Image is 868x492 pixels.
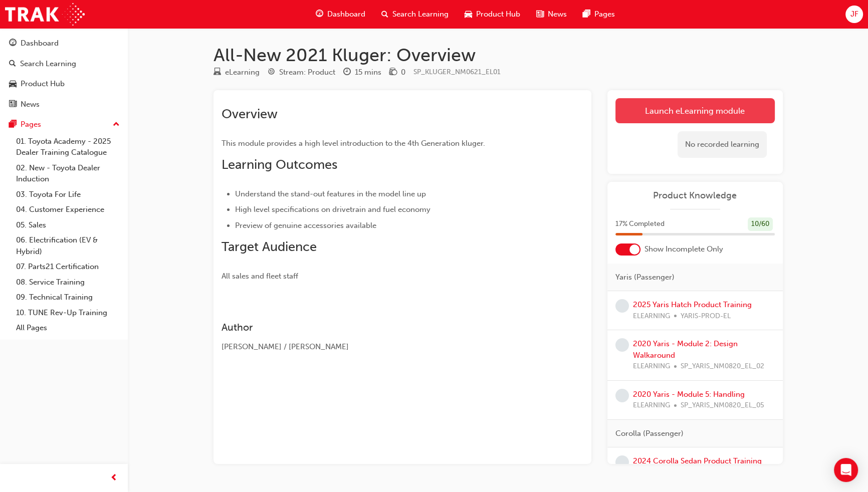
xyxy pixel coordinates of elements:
[476,9,520,20] span: Product Hub
[392,9,449,20] span: Search Learning
[12,232,124,259] a: 06. Electrification (EV & Hybrid)
[213,68,221,77] span: learningResourceType_ELEARNING-icon
[615,428,684,439] span: Corolla (Passenger)
[316,8,323,21] span: guage-icon
[343,66,381,79] div: Duration
[113,118,120,131] span: up-icon
[12,320,124,336] a: All Pages
[12,134,124,160] a: 01. Toyota Academy - 2025 Dealer Training Catalogue
[633,456,762,465] a: 2024 Corolla Sedan Product Training
[4,34,124,53] a: Dashboard
[633,311,670,322] span: ELEARNING
[633,300,752,309] a: 2025 Yaris Hatch Product Training
[222,341,547,353] div: [PERSON_NAME] / [PERSON_NAME]
[110,472,118,484] span: prev-icon
[678,131,767,158] div: No recorded learning
[268,68,275,77] span: target-icon
[21,99,40,110] div: News
[268,66,335,79] div: Stream
[681,311,731,322] span: YARIS-PROD-EL
[615,455,629,469] span: learningRecordVerb_NONE-icon
[9,80,17,89] span: car-icon
[9,60,16,69] span: search-icon
[213,44,783,66] h1: All-New 2021 Kluger: Overview
[389,68,397,77] span: money-icon
[343,68,351,77] span: clock-icon
[12,305,124,321] a: 10. TUNE Rev-Up Training
[845,6,863,23] button: JF
[235,221,376,230] span: Preview of genuine accessories available
[389,66,405,79] div: Price
[21,38,59,49] div: Dashboard
[222,239,317,255] span: Target Audience
[633,361,670,372] span: ELEARNING
[528,4,575,25] a: news-iconNews
[413,68,501,76] span: Learning resource code
[12,202,124,217] a: 04. Customer Experience
[401,67,405,78] div: 0
[615,190,775,201] a: Product Knowledge
[4,55,124,73] a: Search Learning
[548,9,567,20] span: News
[327,9,365,20] span: Dashboard
[465,8,472,21] span: car-icon
[615,272,675,283] span: Yaris (Passenger)
[4,75,124,93] a: Product Hub
[12,217,124,233] a: 05. Sales
[644,243,723,255] span: Show Incomplete Only
[12,187,124,202] a: 03. Toyota For Life
[9,39,17,48] span: guage-icon
[633,339,738,360] a: 2020 Yaris - Module 2: Design Walkaround
[5,3,85,26] img: Trak
[12,290,124,305] a: 09. Technical Training
[12,275,124,290] a: 08. Service Training
[213,66,260,79] div: Type
[12,259,124,275] a: 07. Parts21 Certification
[615,389,629,402] span: learningRecordVerb_NONE-icon
[21,78,65,90] div: Product Hub
[594,9,615,20] span: Pages
[633,390,745,399] a: 2020 Yaris - Module 5: Handling
[222,322,547,333] h3: Author
[583,8,590,21] span: pages-icon
[4,95,124,114] a: News
[681,361,764,372] span: SP_YARIS_NM0820_EL_02
[615,98,775,123] a: Launch eLearning module
[575,4,623,25] a: pages-iconPages
[4,115,124,134] button: Pages
[225,67,260,78] div: eLearning
[9,100,17,109] span: news-icon
[850,9,858,20] span: JF
[4,32,124,115] button: DashboardSearch LearningProduct HubNews
[748,217,773,231] div: 10 / 60
[21,119,41,130] div: Pages
[681,400,764,411] span: SP_YARIS_NM0820_EL_05
[615,338,629,352] span: learningRecordVerb_NONE-icon
[222,157,337,172] span: Learning Outcomes
[222,139,485,148] span: This module provides a high level introduction to the 4th Generation kluger.
[279,67,335,78] div: Stream: Product
[308,4,373,25] a: guage-iconDashboard
[20,58,76,70] div: Search Learning
[9,120,17,129] span: pages-icon
[615,299,629,313] span: learningRecordVerb_NONE-icon
[536,8,544,21] span: news-icon
[381,8,388,21] span: search-icon
[355,67,381,78] div: 15 mins
[457,4,528,25] a: car-iconProduct Hub
[633,400,670,411] span: ELEARNING
[235,189,426,198] span: Understand the stand-out features in the model line up
[373,4,457,25] a: search-iconSearch Learning
[235,205,430,214] span: High level specifications on drivetrain and fuel economy
[834,458,858,482] div: Open Intercom Messenger
[615,218,665,230] span: 17 % Completed
[222,272,298,281] span: All sales and fleet staff
[222,106,278,122] span: Overview
[12,160,124,187] a: 02. New - Toyota Dealer Induction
